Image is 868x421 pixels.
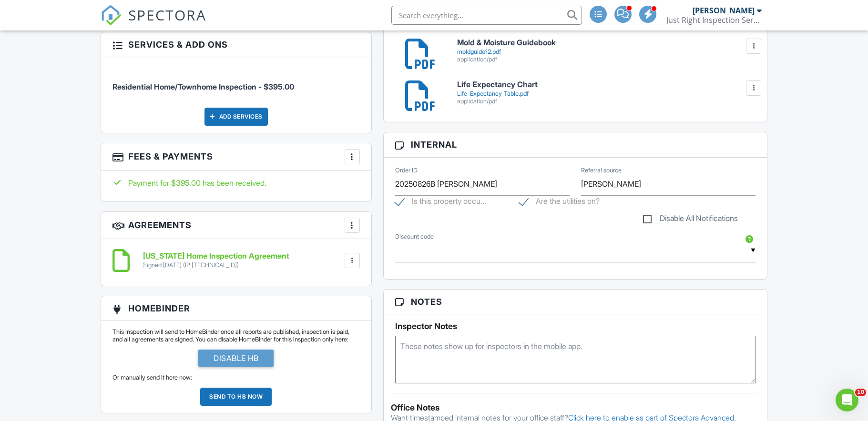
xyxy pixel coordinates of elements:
div: Send to HB now [200,388,272,406]
h3: Services & Add ons [101,32,371,57]
span: SPECTORA [128,5,206,25]
div: Signed [DATE] (IP [TECHNICAL_ID]) [143,261,289,269]
div: application/pdf [457,98,756,105]
h6: [US_STATE] Home Inspection Agreement [143,252,289,261]
p: This inspection will send to HomeBinder once all reports are published, inspection is paid, and a... [112,328,360,343]
h3: Agreements [101,212,371,239]
div: Life_Expectancy_Table.pdf [457,90,756,98]
h3: Internal [384,132,767,157]
input: Search everything... [391,6,582,25]
a: Disable HB [198,350,274,374]
li: Service: Residential Home/Townhome Inspection [112,64,360,100]
h5: Inspector Notes [395,321,756,331]
a: SPECTORA [101,13,206,33]
h6: Mold & Moisture Guidebook [457,39,756,47]
label: Is this property occupied? [395,197,486,209]
img: The Best Home Inspection Software - Spectora [101,5,122,26]
div: moldguide12.pdf [457,48,756,56]
span: 10 [855,389,866,396]
h6: Life Expectancy Chart [457,80,756,89]
label: Order ID [395,166,418,175]
label: Discount code [395,232,434,241]
label: Referral source [581,166,622,175]
h3: Fees & Payments [101,143,371,170]
div: [PERSON_NAME] [693,6,755,15]
h3: Notes [384,290,767,314]
span: Residential Home/Townhome Inspection - $395.00 [112,82,294,91]
div: Disable HB [198,350,274,367]
div: Payment for $395.00 has been received. [112,178,360,188]
div: Add Services [204,108,268,126]
a: Life Expectancy Chart Life_Expectancy_Table.pdf application/pdf [457,80,756,105]
iframe: Intercom live chat [836,389,858,411]
a: [US_STATE] Home Inspection Agreement Signed [DATE] (IP [TECHNICAL_ID]) [143,252,289,269]
label: Are the utilities on? [519,197,600,209]
div: Just Right Inspection Services LLC [666,15,762,25]
div: application/pdf [457,56,756,63]
h3: HomeBinder [101,296,371,321]
div: Office Notes [391,403,760,412]
p: Or manually send it here now: [112,374,360,381]
label: Disable All Notifications [643,214,738,226]
a: Mold & Moisture Guidebook moldguide12.pdf application/pdf [457,39,756,63]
